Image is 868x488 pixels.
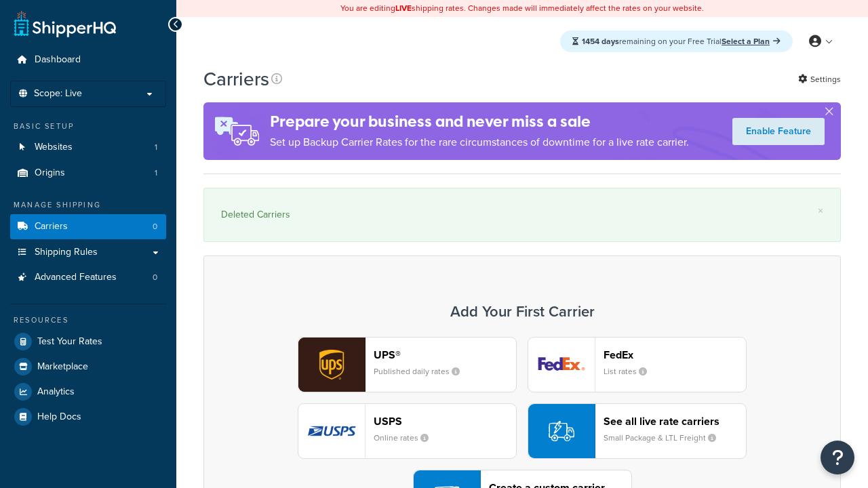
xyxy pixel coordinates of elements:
[10,161,166,186] li: Origins
[10,214,166,239] li: Carriers
[155,142,157,153] span: 1
[153,272,157,283] span: 0
[732,118,825,145] a: Enable Feature
[10,214,166,239] a: Carriers 0
[35,142,73,153] span: Websites
[10,314,166,326] div: Resources
[153,221,157,232] span: 0
[10,240,166,265] a: Shipping Rules
[34,88,82,100] span: Scope: Live
[10,405,166,429] a: Help Docs
[374,415,516,428] header: USPS
[218,304,827,320] h3: Add Your First Carrier
[604,432,727,444] small: Small Package & LTL Freight
[35,221,68,232] span: Carriers
[270,110,689,133] h4: Prepare your business and never miss a sale
[298,404,365,458] img: usps logo
[270,133,689,152] p: Set up Backup Carrier Rates for the rare circumstances of downtime for a live rate carrier.
[35,167,65,179] span: Origins
[203,66,269,92] h1: Carriers
[35,272,117,283] span: Advanced Features
[10,199,166,211] div: Manage Shipping
[37,361,88,373] span: Marketplace
[528,338,595,392] img: fedEx logo
[10,380,166,404] a: Analytics
[37,336,102,348] span: Test Your Rates
[374,432,439,444] small: Online rates
[10,265,166,290] a: Advanced Features 0
[35,54,81,66] span: Dashboard
[10,47,166,73] a: Dashboard
[14,10,116,37] a: ShipperHQ Home
[298,338,365,392] img: ups logo
[560,30,793,52] div: remaining on your Free Trial
[549,418,574,444] img: icon-carrier-liverate-becf4550.svg
[395,2,412,14] b: LIVE
[818,205,823,216] a: ×
[10,329,166,354] a: Test Your Rates
[37,386,75,398] span: Analytics
[10,135,166,160] a: Websites 1
[35,247,98,258] span: Shipping Rules
[798,70,841,89] a: Settings
[374,365,471,378] small: Published daily rates
[37,411,81,423] span: Help Docs
[374,348,516,361] header: UPS®
[821,441,854,474] button: Open Resource Center
[155,167,157,179] span: 1
[604,365,658,378] small: List rates
[528,403,747,459] button: See all live rate carriersSmall Package & LTL Freight
[10,121,166,132] div: Basic Setup
[298,337,517,392] button: ups logoUPS®Published daily rates
[722,35,781,47] a: Select a Plan
[10,265,166,290] li: Advanced Features
[10,354,166,379] a: Marketplace
[221,205,823,224] div: Deleted Carriers
[298,403,517,459] button: usps logoUSPSOnline rates
[604,348,746,361] header: FedEx
[604,415,746,428] header: See all live rate carriers
[10,161,166,186] a: Origins 1
[528,337,747,392] button: fedEx logoFedExList rates
[582,35,619,47] strong: 1454 days
[10,135,166,160] li: Websites
[203,102,270,160] img: ad-rules-rateshop-fe6ec290ccb7230408bd80ed9643f0289d75e0ffd9eb532fc0e269fcd187b520.png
